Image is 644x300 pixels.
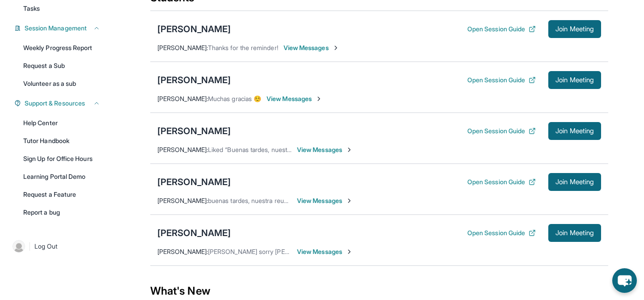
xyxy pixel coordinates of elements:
span: [PERSON_NAME] sorry [PERSON_NAME] estaba trabajando apenas salí no avía visto su mensaje [208,248,480,255]
div: [PERSON_NAME] [157,125,231,137]
img: user-img [13,240,25,253]
span: Liked “Buenas tardes, nuestra reunión comenzará en 35 minutos, nos vemos pronto” [208,146,449,153]
div: [PERSON_NAME] [157,227,231,239]
span: buenas tardes, nuestra reunión comenzará en 1 hora, nos vemos pronto [208,197,411,204]
button: Join Meeting [548,224,601,242]
button: Join Meeting [548,122,601,140]
span: View Messages [284,43,339,52]
button: chat-button [612,268,637,293]
a: Tasks [18,0,106,17]
button: Open Session Guide [467,25,536,34]
div: [PERSON_NAME] [157,74,231,86]
img: Chevron-Right [346,248,353,255]
span: Session Management [25,24,87,33]
span: | [29,241,31,252]
button: Support & Resources [21,99,100,108]
img: Chevron-Right [346,146,353,153]
span: Join Meeting [555,26,594,32]
span: Tasks [23,4,40,13]
span: [PERSON_NAME] : [157,95,208,102]
a: Learning Portal Demo [18,169,106,185]
button: Session Management [21,24,100,33]
img: Chevron-Right [315,95,322,102]
button: Join Meeting [548,71,601,89]
span: Join Meeting [555,179,594,185]
span: [PERSON_NAME] : [157,197,208,204]
a: Weekly Progress Report [18,40,106,56]
span: Log Out [34,242,58,251]
a: Request a Feature [18,186,106,203]
a: Tutor Handbook [18,133,106,149]
span: View Messages [297,145,353,154]
span: View Messages [267,94,322,103]
span: [PERSON_NAME] : [157,248,208,255]
button: Join Meeting [548,20,601,38]
span: Join Meeting [555,230,594,236]
span: View Messages [297,196,353,205]
span: Support & Resources [25,99,85,108]
span: Join Meeting [555,77,594,83]
button: Open Session Guide [467,76,536,85]
span: [PERSON_NAME] : [157,44,208,51]
button: Open Session Guide [467,127,536,135]
div: [PERSON_NAME] [157,23,231,35]
a: Help Center [18,115,106,131]
span: Muchas gracias ☺️ [208,95,261,102]
span: [PERSON_NAME] : [157,146,208,153]
button: Open Session Guide [467,228,536,237]
a: Sign Up for Office Hours [18,151,106,167]
a: |Log Out [9,237,106,256]
div: [PERSON_NAME] [157,176,231,188]
button: Open Session Guide [467,177,536,186]
button: Join Meeting [548,173,601,191]
span: Thanks for the reminder! [208,44,278,51]
img: Chevron-Right [332,44,339,51]
a: Request a Sub [18,58,106,74]
a: Volunteer as a sub [18,76,106,92]
span: Join Meeting [555,128,594,134]
a: Report a bug [18,204,106,220]
span: View Messages [297,247,353,256]
img: Chevron-Right [346,197,353,204]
